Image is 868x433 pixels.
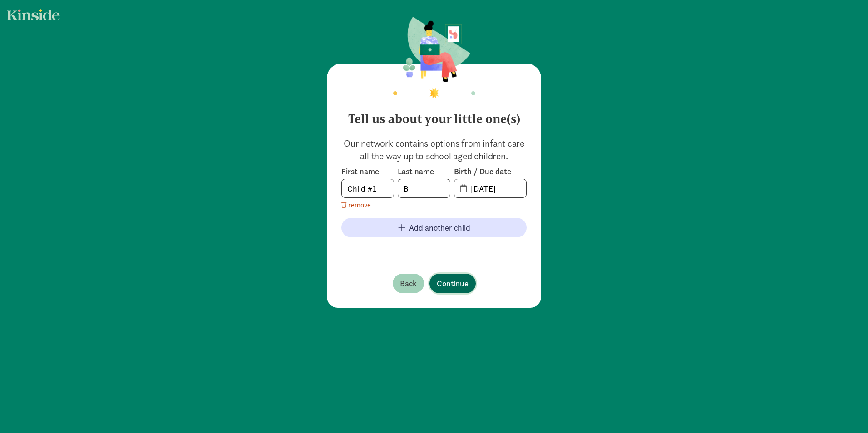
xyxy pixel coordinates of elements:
[454,166,527,177] label: Birth / Due date
[400,277,417,290] span: Back
[398,166,450,177] label: Last name
[341,104,527,126] h4: Tell us about your little one(s)
[465,179,526,197] input: MM-DD-YYYY
[341,137,527,162] p: Our network contains options from infant care all the way up to school aged children.
[341,166,394,177] label: First name
[429,274,476,293] button: Continue
[393,274,424,293] button: Back
[409,221,470,234] span: Add another child
[437,277,469,290] span: Continue
[341,200,371,211] button: remove
[341,218,527,237] button: Add another child
[348,200,371,211] span: remove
